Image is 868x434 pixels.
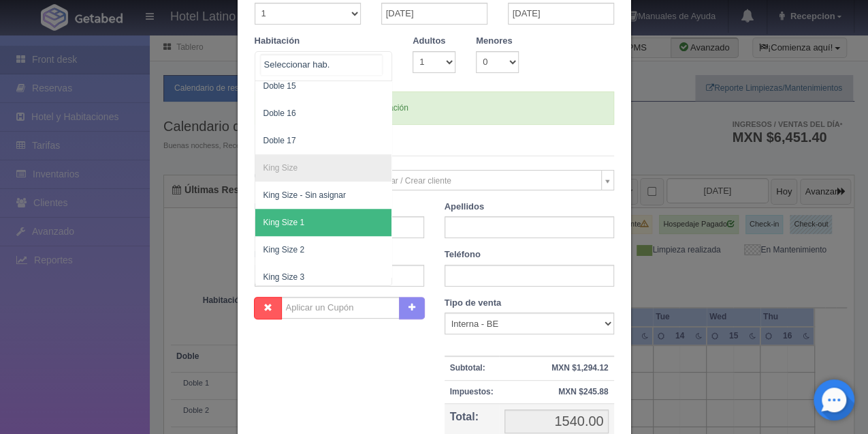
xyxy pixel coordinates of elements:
[445,248,481,261] label: Teléfono
[255,135,614,156] legend: Datos del Cliente
[281,297,400,319] input: Aplicar un Cupón
[263,190,346,200] span: King Size - Sin asignar
[558,387,608,396] strong: MXN $245.88
[355,171,596,191] span: Seleccionar / Crear cliente
[263,245,305,255] span: King Size 2
[413,35,445,48] label: Adultos
[263,272,305,282] span: King Size 3
[445,380,499,403] th: Impuestos:
[476,35,512,48] label: Menores
[445,201,485,214] label: Apellidos
[508,3,614,25] input: DD-MM-AAAA
[381,3,487,25] input: DD-MM-AAAA
[349,170,614,190] a: Seleccionar / Crear cliente
[263,136,296,145] span: Doble 17
[255,35,300,48] label: Habitación
[255,91,614,125] div: Si hay disponibilidad en esta habitación
[445,297,502,310] label: Tipo de venta
[263,218,305,227] span: King Size 1
[261,55,382,75] input: Seleccionar hab.
[263,108,296,118] span: Doble 16
[244,170,340,183] label: Cliente
[263,81,296,91] span: Doble 15
[551,363,608,373] strong: MXN $1,294.12
[445,356,499,380] th: Subtotal:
